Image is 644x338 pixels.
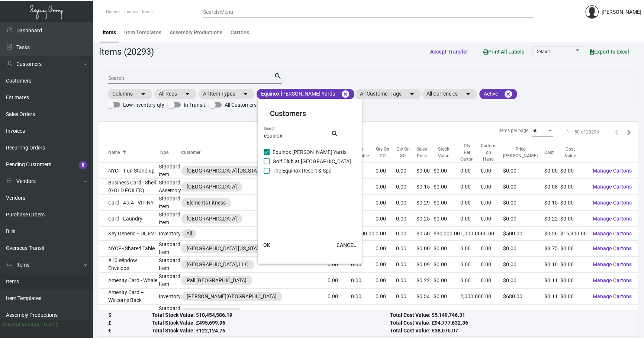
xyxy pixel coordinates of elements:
button: OK [255,238,278,252]
div: Current version: [3,321,41,329]
div: 0.51.2 [44,321,59,329]
span: Equinox [PERSON_NAME] Yards [273,148,347,157]
mat-icon: search [331,129,338,138]
span: The Equinox Resort & Spa [273,166,332,175]
button: CANCEL [330,238,362,252]
span: CANCEL [336,242,356,248]
mat-card-title: Customers [270,108,350,119]
span: Golf Club at [GEOGRAPHIC_DATA] [273,157,351,166]
span: OK [263,242,270,248]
